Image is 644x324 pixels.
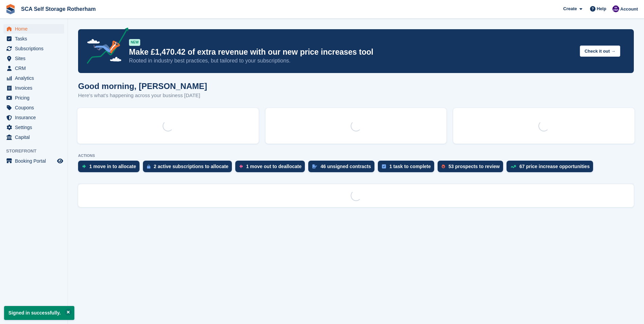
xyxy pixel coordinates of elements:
[15,83,56,93] span: Invoices
[15,34,56,43] span: Tasks
[438,161,507,176] a: 53 prospects to review
[147,164,150,169] img: active_subscription_to_allocate_icon-d502201f5373d7db506a760aba3b589e785aa758c864c3986d89f69b8ff3...
[15,93,56,103] span: Pricing
[235,161,308,176] a: 1 move out to deallocate
[78,154,634,158] p: ACTIONS
[3,64,64,73] a: menu
[15,113,56,122] span: Insurance
[597,5,606,12] span: Help
[3,156,64,166] a: menu
[511,165,516,168] img: price_increase_opportunities-93ffe204e8149a01c8c9dc8f82e8f89637d9d84a8eef4429ea346261dce0b2c0.svg
[3,132,64,142] a: menu
[143,161,235,176] a: 2 active subscriptions to allocate
[129,39,140,46] div: NEW
[246,164,301,169] div: 1 move out to deallocate
[154,164,228,169] div: 2 active subscriptions to allocate
[3,24,64,34] a: menu
[3,54,64,63] a: menu
[15,103,56,112] span: Coupons
[78,161,143,176] a: 1 move in to allocate
[612,5,619,12] img: Kelly Neesham
[78,82,207,91] h1: Good morning, [PERSON_NAME]
[448,164,500,169] div: 53 prospects to review
[3,113,64,122] a: menu
[78,92,207,100] p: Here's what's happening across your business [DATE]
[239,164,243,168] img: move_outs_to_deallocate_icon-f764333ba52eb49d3ac5e1228854f67142a1ed5810a6f6cc68b1a99e826820c5.svg
[378,161,438,176] a: 1 task to complete
[4,306,74,320] p: Signed in successfully.
[389,164,431,169] div: 1 task to complete
[15,132,56,142] span: Capital
[507,161,596,176] a: 67 price increase opportunities
[519,164,590,169] div: 67 price increase opportunities
[129,47,574,57] p: Make £1,470.42 of extra revenue with our new price increases tool
[3,93,64,103] a: menu
[15,64,56,73] span: CRM
[89,164,136,169] div: 1 move in to allocate
[308,161,378,176] a: 46 unsigned contracts
[3,83,64,93] a: menu
[15,156,56,166] span: Booking Portal
[129,57,574,65] p: Rooted in industry best practices, but tailored to your subscriptions.
[442,164,445,168] img: prospect-51fa495bee0391a8d652442698ab0144808aea92771e9ea1ae160a38d050c398.svg
[3,103,64,112] a: menu
[15,44,56,53] span: Subscriptions
[56,157,64,165] a: Preview store
[15,54,56,63] span: Sites
[320,164,371,169] div: 46 unsigned contracts
[6,148,68,155] span: Storefront
[563,5,577,12] span: Create
[15,24,56,34] span: Home
[5,4,16,14] img: stora-icon-8386f47178a22dfd0bd8f6a31ec36ba5ce8667c1dd55bd0f319d3a0aa187defe.svg
[382,164,386,168] img: task-75834270c22a3079a89374b754ae025e5fb1db73e45f91037f5363f120a921f8.svg
[15,123,56,132] span: Settings
[3,123,64,132] a: menu
[15,73,56,83] span: Analytics
[3,44,64,53] a: menu
[18,3,98,15] a: SCA Self Storage Rotherham
[3,73,64,83] a: menu
[81,28,129,66] img: price-adjustments-announcement-icon-8257ccfd72463d97f412b2fc003d46551f7dbcb40ab6d574587a9cd5c0d94...
[312,164,317,168] img: contract_signature_icon-13c848040528278c33f63329250d36e43548de30e8caae1d1a13099fd9432cc5.svg
[3,34,64,43] a: menu
[580,46,620,57] button: Check it out →
[82,164,86,168] img: move_ins_to_allocate_icon-fdf77a2bb77ea45bf5b3d319d69a93e2d87916cf1d5bf7949dd705db3b84f3ca.svg
[620,6,638,13] span: Account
